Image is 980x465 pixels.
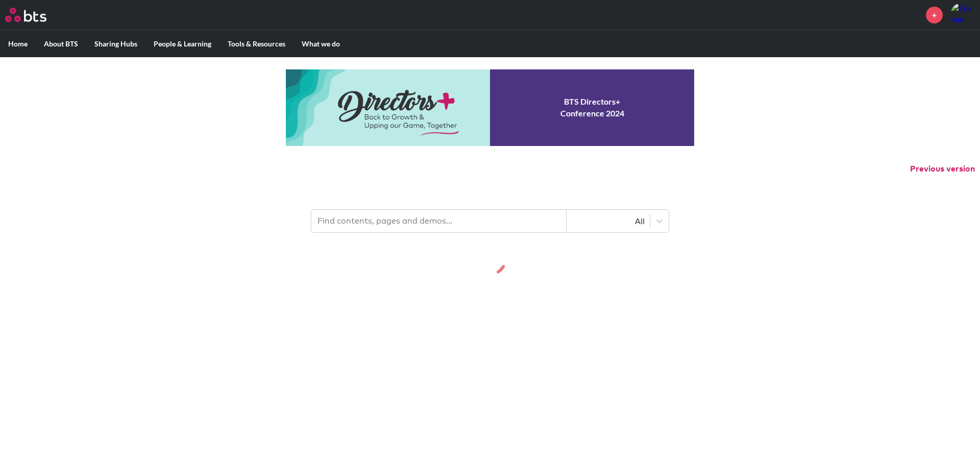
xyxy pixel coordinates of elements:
a: + [926,7,943,23]
a: Conference 2024 [286,69,694,146]
label: Tools & Resources [219,31,293,57]
label: What we do [293,31,348,57]
img: Erik Van Elderen [950,3,975,27]
label: About BTS [36,31,86,57]
div: All [572,215,645,227]
label: People & Learning [145,31,219,57]
a: Go home [5,8,65,22]
a: Profile [950,3,975,27]
input: Find contents, pages and demos... [311,210,567,232]
img: BTS Logo [5,8,46,22]
button: Previous version [910,163,975,175]
label: Sharing Hubs [86,31,145,57]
